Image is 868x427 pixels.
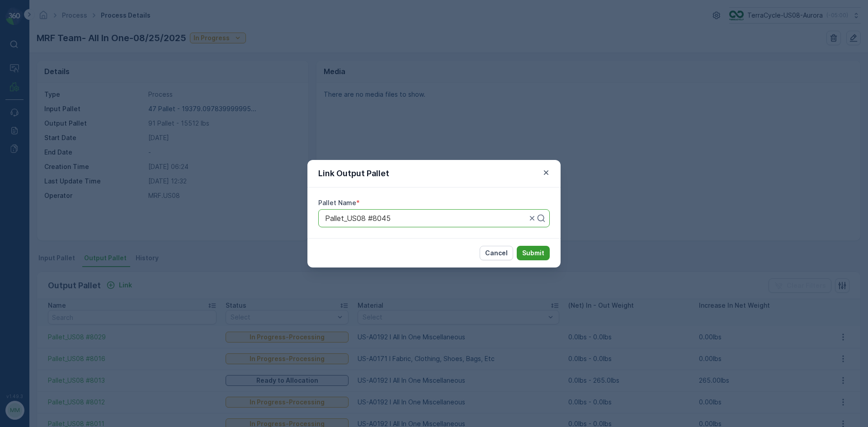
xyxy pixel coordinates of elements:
p: Cancel [485,249,508,258]
label: Pallet Name [318,199,356,206]
p: Link Output Pallet [318,167,389,180]
button: Submit [517,246,550,260]
button: Cancel [480,246,513,260]
p: Submit [522,249,544,258]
